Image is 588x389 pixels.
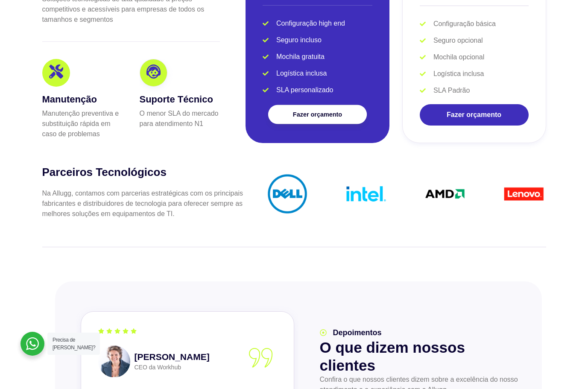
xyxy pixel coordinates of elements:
strong: [PERSON_NAME] [135,351,210,363]
p: O menor SLA do mercado para atendimento N1 [140,108,220,129]
span: Configuração high end [274,18,345,29]
h3: Manutenção [42,92,123,106]
span: Mochila gratuita [274,52,325,62]
span: Logística inclusa [274,68,327,79]
img: Title [423,172,468,216]
iframe: Chat Widget [545,348,588,389]
a: Fazer orçamento [420,104,529,126]
span: Precisa de [PERSON_NAME]? [53,337,95,351]
span: Logística inclusa [431,69,484,79]
p: Manutenção preventiva e substituição rápida em caso de problemas [42,108,123,139]
span: Configuração básica [431,19,496,29]
span: Seguro opcional [431,35,483,46]
span: Depoimentos [331,327,382,339]
h2: Parceiros Tecnológicos [42,165,244,180]
img: Title [501,172,546,216]
h3: Suporte Técnico [140,92,220,106]
p: CEO da Workhub [135,363,210,372]
a: Fazer orçamento [268,105,366,124]
img: Andréa Migliori [98,345,130,377]
span: SLA Padrão [431,85,470,96]
span: Fazer orçamento [293,111,342,117]
span: SLA personalizado [274,85,333,95]
span: Fazer orçamento [447,111,501,118]
div: Widget de chat [545,348,588,389]
img: Title [344,172,389,216]
span: Mochila opcional [431,52,484,62]
img: Title [265,172,310,216]
h2: O que dizem nossos clientes [320,339,521,374]
p: Na Allugg, contamos com parcerias estratégicas com os principais fabricantes e distribuidores de ... [42,188,244,219]
span: Seguro incluso [274,35,322,45]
